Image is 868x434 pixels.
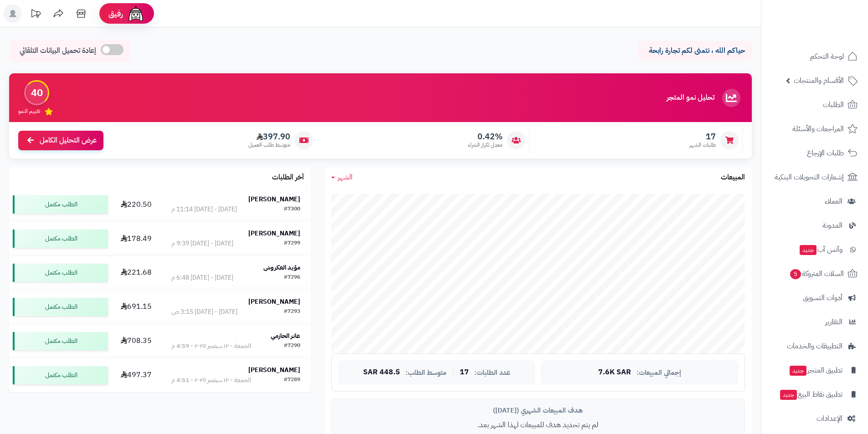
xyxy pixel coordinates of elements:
div: الطلب مكتمل [13,195,108,214]
span: 397.90 [248,132,290,142]
span: عدد الطلبات: [474,369,510,377]
strong: مؤيد العكروش [263,263,300,272]
span: المدونة [822,219,842,232]
div: [DATE] - [DATE] 3:15 ص [171,307,237,317]
span: جديد [800,245,817,255]
div: #7299 [284,239,300,248]
span: لوحة التحكم [810,50,844,63]
a: الشهر [331,172,353,183]
a: لوحة التحكم [767,46,863,67]
span: متوسط طلب العميل [248,141,290,149]
span: الإعدادات [817,412,842,425]
span: تطبيق المتجر [789,364,842,377]
td: 221.68 [112,256,161,290]
strong: عانر الحازمي [271,331,300,341]
span: العملاء [825,195,842,208]
img: ai-face.png [127,5,145,23]
a: الإعدادات [767,408,863,429]
div: [DATE] - [DATE] 9:39 م [171,239,233,248]
span: الأقسام والمنتجات [794,74,844,87]
div: الطلب مكتمل [13,332,108,350]
span: جديد [780,390,797,400]
h3: آخر الطلبات [272,174,304,182]
span: وآتس آب [799,243,842,256]
strong: [PERSON_NAME] [248,229,300,238]
span: السلات المتروكة [789,267,844,280]
p: حياكم الله ، نتمنى لكم تجارة رابحة [645,46,745,56]
span: طلبات الشهر [689,141,716,149]
span: تقييم النمو [18,107,40,115]
a: تطبيق المتجرجديد [767,359,863,381]
span: 17 [689,132,716,142]
div: #7296 [284,273,300,282]
h3: المبيعات [721,174,745,182]
span: طلبات الإرجاع [807,147,844,159]
strong: [PERSON_NAME] [248,194,300,204]
span: المراجعات والأسئلة [792,123,844,135]
a: طلبات الإرجاع [767,142,863,164]
a: وآتس آبجديد [767,239,863,260]
div: الطلب مكتمل [13,230,108,248]
a: المراجعات والأسئلة [767,118,863,140]
div: #7300 [284,205,300,214]
span: عرض التحليل الكامل [40,135,97,146]
span: تطبيق نقاط البيع [779,388,842,401]
span: إعادة تحميل البيانات التلقائي [20,46,96,56]
span: جديد [790,366,806,376]
td: 178.49 [112,222,161,255]
span: الطلبات [823,98,844,111]
div: #7289 [284,376,300,385]
span: 5 [790,269,801,279]
a: السلات المتروكة5 [767,263,863,285]
span: التقارير [825,316,842,328]
div: الجمعة - ١٢ سبتمبر ٢٠٢٥ - 4:59 م [171,342,251,351]
a: تحديثات المنصة [24,5,47,25]
span: 448.5 SAR [363,368,400,377]
span: أدوات التسويق [803,291,842,304]
td: 220.50 [112,188,161,221]
div: [DATE] - [DATE] 11:14 م [171,205,237,214]
a: المدونة [767,214,863,236]
div: الطلب مكتمل [13,298,108,316]
strong: [PERSON_NAME] [248,297,300,306]
a: التطبيقات والخدمات [767,335,863,357]
p: لم يتم تحديد هدف للمبيعات لهذا الشهر بعد. [339,420,738,430]
div: #7293 [284,307,300,317]
a: التقارير [767,311,863,333]
span: رفيق [108,8,123,19]
span: إجمالي المبيعات: [637,369,681,377]
span: 7.6K SAR [598,368,631,377]
span: إشعارات التحويلات البنكية [775,171,844,184]
span: الشهر [338,172,353,183]
a: أدوات التسويق [767,287,863,309]
a: تطبيق نقاط البيعجديد [767,383,863,405]
div: الطلب مكتمل [13,264,108,282]
h3: تحليل نمو المتجر [667,94,714,102]
a: إشعارات التحويلات البنكية [767,166,863,188]
td: 691.15 [112,290,161,324]
div: الجمعة - ١٢ سبتمبر ٢٠٢٥ - 4:51 م [171,376,251,385]
span: 17 [460,368,469,377]
div: هدف المبيعات الشهري ([DATE]) [339,406,738,415]
td: 708.35 [112,324,161,358]
a: عرض التحليل الكامل [18,131,103,150]
span: | [452,369,454,376]
a: الطلبات [767,94,863,116]
span: التطبيقات والخدمات [787,340,842,352]
a: العملاء [767,190,863,212]
td: 497.37 [112,358,161,392]
div: الطلب مكتمل [13,366,108,384]
span: معدل تكرار الشراء [468,141,503,149]
div: #7290 [284,342,300,351]
span: 0.42% [468,132,503,142]
strong: [PERSON_NAME] [248,365,300,375]
div: [DATE] - [DATE] 6:48 م [171,273,233,282]
span: متوسط الطلب: [406,369,447,377]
